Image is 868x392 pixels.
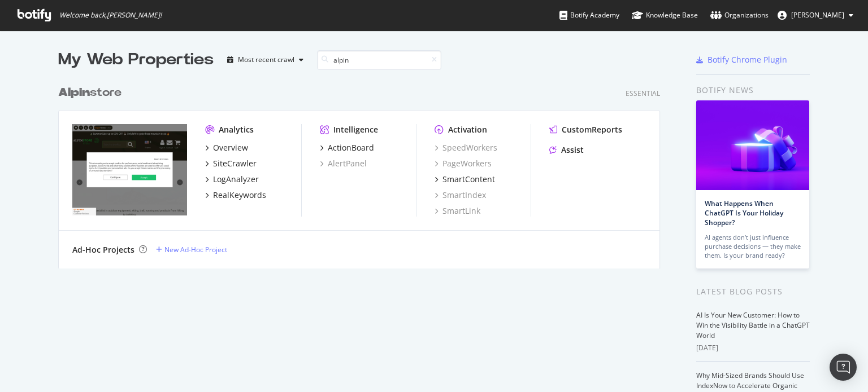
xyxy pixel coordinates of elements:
[559,10,619,21] div: Botify Academy
[710,10,769,21] div: Organizations
[435,190,486,201] a: SmartIndex
[317,50,441,70] input: Search
[320,142,374,153] a: ActionBoard
[205,158,257,169] a: SiteCrawler
[549,124,622,135] a: CustomReports
[333,124,378,135] div: Intelligence
[72,124,187,215] img: www.alpinstore.com
[435,205,480,217] a: SmartLink
[696,54,787,65] a: Botify Chrome Plugin
[205,142,248,153] a: Overview
[442,174,495,185] div: SmartContent
[219,124,254,135] div: Analytics
[238,56,294,63] div: Most recent crawl
[328,142,374,153] div: ActionBoard
[435,158,492,169] a: PageWorkers
[223,51,308,69] button: Most recent crawl
[696,343,810,353] div: [DATE]
[632,10,698,21] div: Knowledge Base
[696,84,810,96] div: Botify news
[58,85,126,101] a: Alpinstore
[562,124,622,135] div: CustomReports
[213,142,248,153] div: Overview
[830,354,857,381] div: Open Intercom Messenger
[205,190,266,201] a: RealKeywords
[549,144,584,156] a: Assist
[769,6,862,24] button: [PERSON_NAME]
[205,174,259,185] a: LogAnalyzer
[213,190,266,201] div: RealKeywords
[435,174,495,185] a: SmartContent
[72,244,134,256] div: Ad-Hoc Projects
[696,285,810,298] div: Latest Blog Posts
[58,71,669,268] div: grid
[320,158,367,169] a: AlertPanel
[791,10,844,20] span: Olivier Job
[705,199,783,227] a: What Happens When ChatGPT Is Your Holiday Shopper?
[696,310,810,340] a: AI Is Your New Customer: How to Win the Visibility Battle in a ChatGPT World
[561,144,584,156] div: Assist
[58,87,90,98] b: Alpin
[213,158,257,169] div: SiteCrawler
[58,49,214,71] div: My Web Properties
[213,174,259,185] div: LogAnalyzer
[59,11,162,20] span: Welcome back, [PERSON_NAME] !
[164,245,227,254] div: New Ad-Hoc Project
[626,89,660,98] div: Essential
[705,233,801,260] div: AI agents don’t just influence purchase decisions — they make them. Is your brand ready?
[696,100,809,190] img: What Happens When ChatGPT Is Your Holiday Shopper?
[448,124,487,135] div: Activation
[58,85,121,101] div: store
[708,54,787,65] div: Botify Chrome Plugin
[435,142,497,153] a: SpeedWorkers
[156,245,227,254] a: New Ad-Hoc Project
